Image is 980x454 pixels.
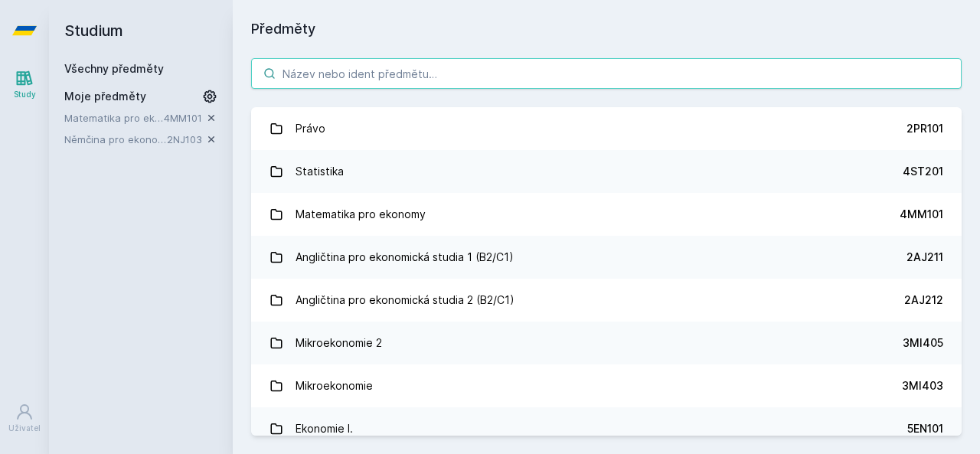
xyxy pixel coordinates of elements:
[296,242,514,273] div: Angličtina pro ekonomická studia 1 (B2/C1)
[296,285,514,315] div: Angličtina pro ekonomická studia 2 (B2/C1)
[164,112,202,124] a: 4MM101
[251,193,962,236] a: Matematika pro ekonomy 4MM101
[64,62,164,75] a: Všechny předměty
[64,132,167,147] a: Němčina pro ekonomy - mírně pokročilá úroveň 1 (A2)
[251,58,962,89] input: Název nebo ident předmětu…
[296,371,373,401] div: Mikroekonomie
[251,150,962,193] a: Statistika 4ST201
[8,423,41,434] div: Uživatel
[167,133,202,145] a: 2NJ103
[296,156,344,187] div: Statistika
[296,328,382,358] div: Mikroekonomie 2
[904,292,943,308] div: 2AJ212
[251,236,962,279] a: Angličtina pro ekonomická studia 1 (B2/C1) 2AJ211
[296,113,325,144] div: Právo
[251,322,962,364] a: Mikroekonomie 2 3MI405
[251,107,962,150] a: Právo 2PR101
[903,335,943,351] div: 3MI405
[64,89,146,104] span: Moje předměty
[251,364,962,407] a: Mikroekonomie 3MI403
[3,61,46,108] a: Study
[296,413,353,444] div: Ekonomie I.
[251,18,962,40] h1: Předměty
[907,421,943,436] div: 5EN101
[296,199,426,230] div: Matematika pro ekonomy
[14,89,36,100] div: Study
[251,279,962,322] a: Angličtina pro ekonomická studia 2 (B2/C1) 2AJ212
[64,110,164,126] a: Matematika pro ekonomy
[906,250,943,265] div: 2AJ211
[903,164,943,179] div: 4ST201
[902,378,943,394] div: 3MI403
[906,121,943,136] div: 2PR101
[251,407,962,450] a: Ekonomie I. 5EN101
[900,207,943,222] div: 4MM101
[3,395,46,442] a: Uživatel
